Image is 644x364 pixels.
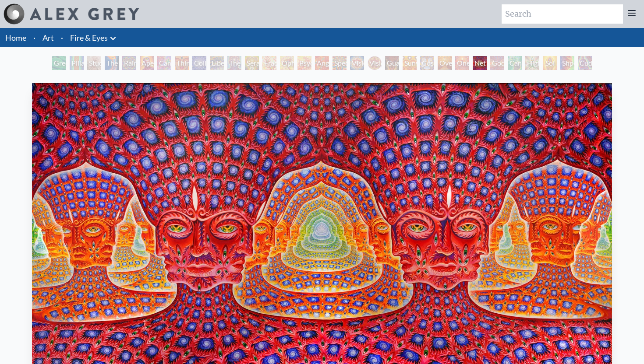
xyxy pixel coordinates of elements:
[350,56,364,70] div: Vision Crystal
[403,56,417,70] div: Sunyata
[192,56,206,70] div: Collective Vision
[5,33,26,42] a: Home
[333,56,347,70] div: Spectral Lotus
[385,56,399,70] div: Guardian of Infinite Vision
[455,56,469,70] div: One
[210,56,224,70] div: Liberation Through Seeing
[490,56,504,70] div: Godself
[42,31,54,44] a: Art
[578,56,592,70] div: Cuddle
[543,56,557,70] div: Sol Invictus
[57,28,67,47] li: ·
[502,4,623,24] input: Search
[122,56,136,70] div: Rainbow Eye Ripple
[315,56,329,70] div: Angel Skin
[280,56,294,70] div: Ophanic Eyelash
[175,56,189,70] div: Third Eye Tears of Joy
[368,56,382,70] div: Vision [PERSON_NAME]
[70,56,84,70] div: Pillar of Awareness
[420,56,434,70] div: Cosmic Elf
[473,56,487,70] div: Net of Being
[245,56,259,70] div: Seraphic Transport Docking on the Third Eye
[105,56,119,70] div: The Torch
[140,56,154,70] div: Aperture
[262,56,276,70] div: Fractal Eyes
[525,56,539,70] div: Higher Vision
[297,56,311,70] div: Psychomicrograph of a Fractal Paisley Cherub Feather Tip
[508,56,522,70] div: Cannafist
[157,56,171,70] div: Cannabis Sutra
[438,56,452,70] div: Oversoul
[227,56,241,70] div: The Seer
[30,28,39,47] li: ·
[52,56,66,70] div: Green Hand
[70,31,108,44] a: Fire & Eyes
[87,56,101,70] div: Study for the Great Turn
[560,56,574,70] div: Shpongled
